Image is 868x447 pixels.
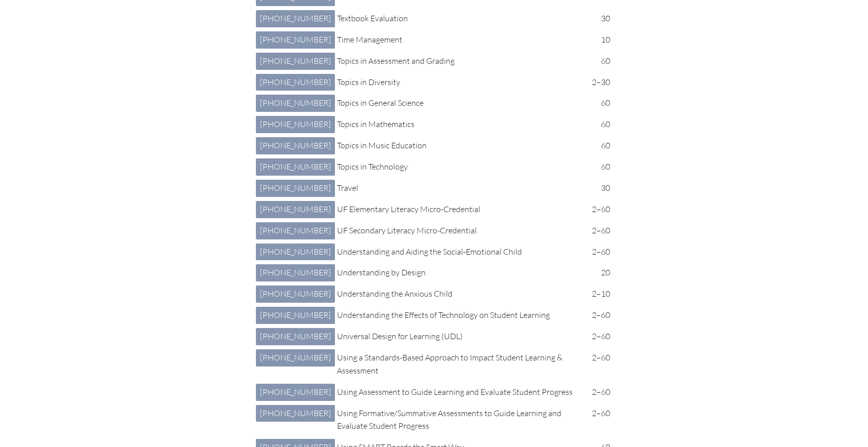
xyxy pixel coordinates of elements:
p: 2–60 [589,224,610,237]
p: Using a Standards-Based Approach to Impact Student Learning & Assessment [337,351,581,378]
a: [PHONE_NUMBER] [256,74,335,91]
p: Topics in Mathematics [337,118,581,131]
a: [PHONE_NUMBER] [256,53,335,70]
p: Topics in General Science [337,97,581,110]
a: [PHONE_NUMBER] [256,405,335,422]
p: UF Elementary Literacy Micro-Credential [337,203,581,216]
p: Textbook Evaluation [337,12,581,25]
p: 2–30 [589,76,610,89]
p: 60 [589,139,610,152]
p: Topics in Music Education [337,139,581,152]
p: Understanding and Aiding the Social-Emotional Child [337,246,581,259]
p: 2–60 [589,330,610,343]
a: [PHONE_NUMBER] [256,180,335,197]
p: 60 [589,160,610,174]
p: 60 [589,118,610,131]
a: [PHONE_NUMBER] [256,264,335,281]
p: Travel [337,182,581,195]
p: 30 [589,182,610,195]
a: [PHONE_NUMBER] [256,307,335,324]
p: 2–60 [589,309,610,322]
a: [PHONE_NUMBER] [256,384,335,401]
a: [PHONE_NUMBER] [256,201,335,218]
p: 2–60 [589,203,610,216]
a: [PHONE_NUMBER] [256,243,335,261]
a: [PHONE_NUMBER] [256,137,335,154]
p: Understanding by Design [337,266,581,279]
a: [PHONE_NUMBER] [256,116,335,133]
a: [PHONE_NUMBER] [256,222,335,239]
a: [PHONE_NUMBER] [256,349,335,367]
a: [PHONE_NUMBER] [256,158,335,176]
p: 2–60 [589,246,610,259]
p: Using Formative/Summative Assessments to Guide Learning and Evaluate Student Progress [337,407,581,433]
p: 10 [589,33,610,47]
a: [PHONE_NUMBER] [256,10,335,27]
p: 30 [589,12,610,25]
p: Time Management [337,33,581,47]
p: 20 [589,266,610,279]
p: Topics in Assessment and Grading [337,55,581,68]
p: 2–60 [589,386,610,399]
a: [PHONE_NUMBER] [256,31,335,49]
p: 60 [589,97,610,110]
p: Understanding the Anxious Child [337,288,581,301]
p: 2–60 [589,351,610,364]
p: 2–10 [589,288,610,301]
p: Understanding the Effects of Technology on Student Learning [337,309,581,322]
a: [PHONE_NUMBER] [256,328,335,345]
p: Using Assessment to Guide Learning and Evaluate Student Progress [337,386,581,399]
a: [PHONE_NUMBER] [256,286,335,303]
p: Topics in Technology [337,160,581,174]
p: Topics in Diversity [337,76,581,89]
p: Universal Design for Learning (UDL) [337,330,581,343]
a: [PHONE_NUMBER] [256,95,335,112]
p: 60 [589,55,610,68]
p: 2–60 [589,407,610,420]
p: UF Secondary Literacy Micro-Credential [337,224,581,237]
